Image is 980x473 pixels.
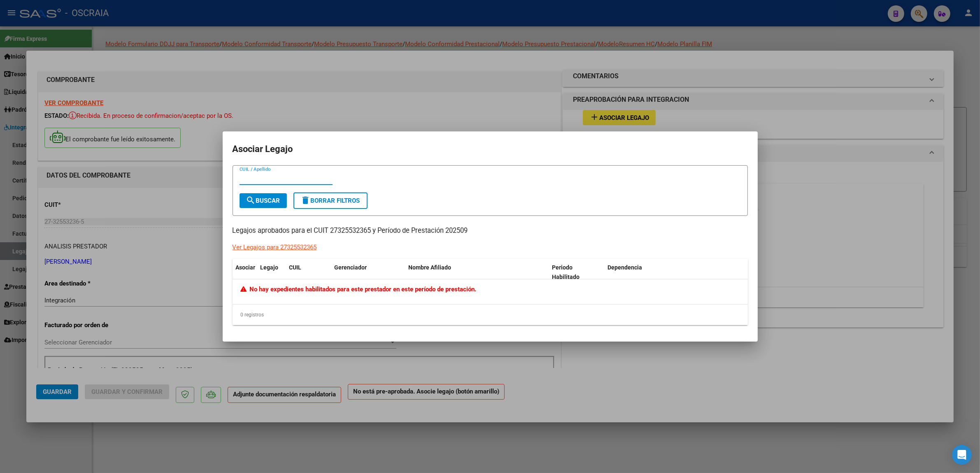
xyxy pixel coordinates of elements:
span: No hay expedientes habilitados para este prestador en este período de prestación. [240,286,477,293]
span: Dependencia [608,264,642,271]
span: Legajo [261,264,279,271]
div: 0 registros [233,304,748,325]
span: Buscar [246,197,280,204]
datatable-header-cell: Asociar [233,259,257,286]
datatable-header-cell: Nombre Afiliado [405,259,549,286]
div: Ver Legajos para 27325532365 [233,243,317,252]
h2: Asociar Legajo [233,141,748,157]
button: Borrar Filtros [293,192,368,209]
span: Asociar [236,264,256,271]
span: Nombre Afiliado [409,264,452,271]
datatable-header-cell: CUIL [286,259,331,286]
datatable-header-cell: Periodo Habilitado [549,259,604,286]
datatable-header-cell: Dependencia [604,259,748,286]
datatable-header-cell: Gerenciador [331,259,405,286]
mat-icon: delete [301,195,311,205]
span: Gerenciador [335,264,367,271]
span: Periodo Habilitado [552,264,580,280]
div: Open Intercom Messenger [952,445,972,465]
span: CUIL [289,264,302,271]
span: Borrar Filtros [301,197,360,204]
datatable-header-cell: Legajo [257,259,286,286]
button: Buscar [240,193,287,208]
p: Legajos aprobados para el CUIT 27325532365 y Período de Prestación 202509 [233,226,748,236]
mat-icon: search [246,195,256,205]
